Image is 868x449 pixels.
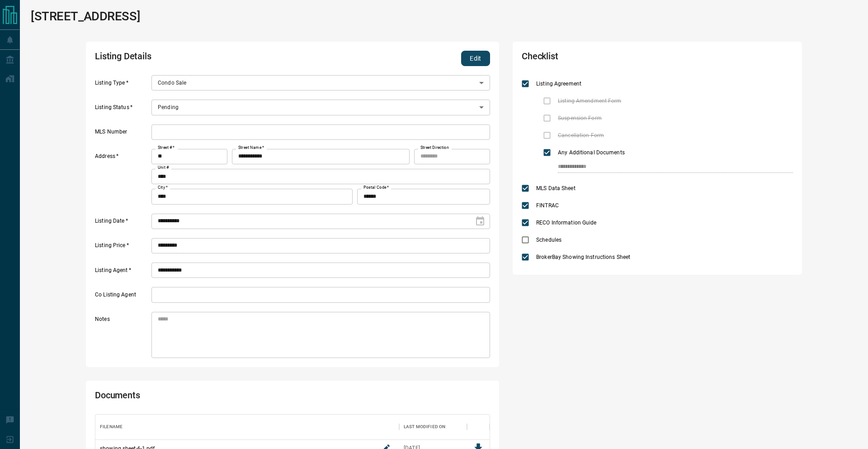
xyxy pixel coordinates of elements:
span: FINTRAC [534,201,561,210]
label: Listing Status [95,104,149,115]
label: Postal Code [363,185,389,191]
label: Notes [95,315,149,358]
label: Listing Agent [95,267,149,278]
label: Unit # [158,165,169,171]
input: checklist input [558,161,774,173]
span: Listing Amendment Form [556,97,623,105]
label: Listing Type [95,79,149,91]
label: Co Listing Agent [95,291,149,303]
span: Any Additional Documents [556,148,627,157]
span: MLS Data Sheet [534,184,578,192]
label: Listing Date [95,217,149,229]
label: City [158,185,168,191]
label: Address [95,153,149,204]
h2: Documents [95,390,332,405]
span: BrokerBay Showing Instructions Sheet [534,253,632,261]
span: Schedules [534,236,564,244]
label: Street Direction [420,145,449,151]
label: Listing Price [95,242,149,253]
div: Last Modified On [399,414,467,439]
label: Street # [158,145,175,151]
div: Pending [151,100,490,115]
h1: [STREET_ADDRESS] [31,9,140,24]
h2: Checklist [522,51,684,66]
div: Filename [95,414,399,439]
span: Suspension Form [556,114,604,122]
span: Listing Agreement [534,80,584,88]
label: Street Name [238,145,264,151]
span: RECO Information Guide [534,219,599,227]
div: Condo Sale [151,75,490,91]
div: Last Modified On [404,414,445,439]
button: Edit [461,51,490,66]
div: Filename [100,414,123,439]
span: Cancellation Form [556,131,606,139]
h2: Listing Details [95,51,332,66]
label: MLS Number [95,128,149,140]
